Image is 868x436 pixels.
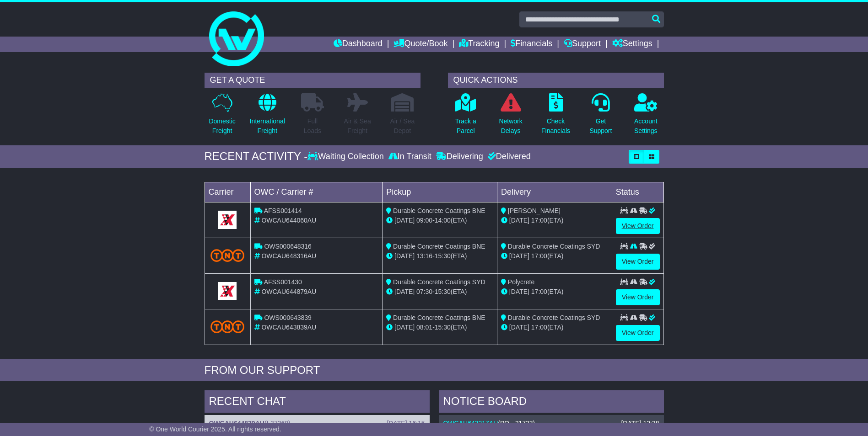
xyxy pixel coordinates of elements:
[459,37,499,52] a: Tracking
[250,182,383,202] td: OWC / Carrier #
[616,254,660,270] a: View Order
[393,207,485,214] span: Durable Concrete Coatings BNE
[509,324,529,331] span: [DATE]
[435,252,451,260] span: 15:30
[394,324,415,331] span: [DATE]
[261,217,316,224] span: OWCAU644060AU
[301,117,324,136] p: Full Loads
[616,218,660,234] a: View Order
[386,323,493,332] div: - (ETA)
[501,216,608,225] div: (ETA)
[390,117,415,136] p: Air / Sea Depot
[455,117,476,136] p: Track a Parcel
[386,287,493,297] div: - (ETA)
[218,282,237,300] img: GetCarrierServiceLogo
[264,207,302,214] span: AFSS001414
[261,324,316,331] span: OWCAU643839AU
[508,314,600,321] span: Durable Concrete Coatings SYD
[205,73,421,88] div: GET A QUOTE
[307,152,386,162] div: Waiting Collection
[621,420,659,427] div: [DATE] 12:38
[501,323,608,332] div: (ETA)
[394,217,415,224] span: [DATE]
[443,420,659,427] div: ( )
[416,252,432,260] span: 13:16
[261,288,316,295] span: OWCAU644879AU
[386,152,434,162] div: In Transit
[541,117,570,136] p: Check Financials
[508,207,561,214] span: [PERSON_NAME]
[435,217,451,224] span: 14:00
[394,252,415,260] span: [DATE]
[509,288,529,295] span: [DATE]
[386,251,493,261] div: - (ETA)
[612,37,652,52] a: Settings
[499,117,522,136] p: Network Delays
[497,182,612,202] td: Delivery
[443,420,498,427] a: OWCAU643217AU
[205,182,250,202] td: Carrier
[261,252,316,260] span: OWCAU648316AU
[149,425,281,433] span: © One World Courier 2025. All rights reserved.
[393,243,485,250] span: Durable Concrete Coatings BNE
[616,289,660,305] a: View Order
[511,37,552,52] a: Financials
[386,216,493,225] div: - (ETA)
[589,117,612,136] p: Get Support
[634,93,658,141] a: AccountSettings
[531,217,547,224] span: 17:00
[531,288,547,295] span: 17:00
[208,93,236,141] a: DomesticFreight
[498,93,523,141] a: NetworkDelays
[210,320,245,333] img: TNT_Domestic.png
[485,152,531,162] div: Delivered
[508,243,600,250] span: Durable Concrete Coatings SYD
[416,288,432,295] span: 07:30
[416,324,432,331] span: 08:01
[612,182,663,202] td: Status
[500,420,533,427] span: PO - 21723
[435,288,451,295] span: 15:30
[501,287,608,297] div: (ETA)
[334,37,383,52] a: Dashboard
[455,93,477,141] a: Track aParcel
[344,117,371,136] p: Air & Sea Freight
[249,93,286,141] a: InternationalFreight
[205,150,308,163] div: RECENT ACTIVITY -
[509,252,529,260] span: [DATE]
[541,93,571,141] a: CheckFinancials
[531,252,547,260] span: 17:00
[439,390,664,415] div: NOTICE BOARD
[394,37,447,52] a: Quote/Book
[250,117,285,136] p: International Freight
[205,364,664,377] div: FROM OUR SUPPORT
[616,325,660,341] a: View Order
[209,420,425,427] div: ( )
[210,249,245,261] img: TNT_Domestic.png
[264,314,312,321] span: OWS000643839
[531,324,547,331] span: 17:00
[383,182,497,202] td: Pickup
[205,390,430,415] div: RECENT CHAT
[448,73,664,88] div: QUICK ACTIONS
[209,420,264,427] a: OWCAU644879AU
[564,37,601,52] a: Support
[509,217,529,224] span: [DATE]
[435,324,451,331] span: 15:30
[264,278,302,286] span: AFSS001430
[393,314,485,321] span: Durable Concrete Coatings BNE
[267,420,288,427] span: I-37360
[416,217,432,224] span: 09:00
[508,278,534,286] span: Polycrete
[209,117,235,136] p: Domestic Freight
[394,288,415,295] span: [DATE]
[434,152,485,162] div: Delivering
[589,93,612,141] a: GetSupport
[264,243,312,250] span: OWS000648316
[501,251,608,261] div: (ETA)
[387,420,425,427] div: [DATE] 16:15
[218,211,237,229] img: GetCarrierServiceLogo
[634,117,658,136] p: Account Settings
[393,278,485,286] span: Durable Concrete Coatings SYD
